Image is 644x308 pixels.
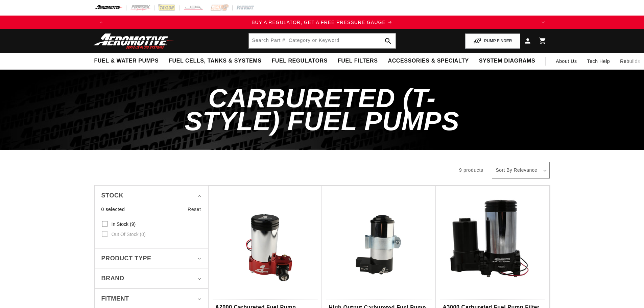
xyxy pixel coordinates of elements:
span: Tech Help [587,57,610,65]
span: In stock (9) [112,221,136,227]
summary: System Diagrams [474,53,540,69]
span: Fitment [101,294,129,304]
button: Translation missing: en.sections.announcements.previous_announcement [94,16,108,29]
span: Carbureted (T-Style) Fuel Pumps [185,83,459,136]
span: Stock [101,191,124,200]
span: Accessories & Specialty [388,57,469,65]
summary: Fuel Regulators [266,53,332,69]
span: BUY A REGULATOR, GET A FREE PRESSURE GAUGE [252,20,386,25]
summary: Tech Help [582,53,615,69]
span: Fuel Regulators [271,57,327,65]
summary: Product type (0 selected) [101,248,201,268]
span: Fuel Cells, Tanks & Systems [169,57,261,65]
a: About Us [551,53,582,69]
slideshow-component: Translation missing: en.sections.announcements.announcement_bar [77,16,567,29]
img: Aeromotive [92,33,176,49]
span: Fuel & Water Pumps [94,57,159,65]
span: 0 selected [101,206,125,213]
span: Out of stock (0) [112,231,146,237]
span: Rebuilds [620,57,640,65]
span: Brand [101,274,124,283]
div: Announcement [108,19,536,26]
a: BUY A REGULATOR, GET A FREE PRESSURE GAUGE [108,19,536,26]
button: PUMP FINDER [465,33,520,49]
a: Reset [188,206,201,213]
button: Translation missing: en.sections.announcements.next_announcement [536,16,550,29]
span: 9 products [459,167,483,173]
span: About Us [556,58,577,64]
div: 1 of 4 [108,19,536,26]
summary: Fuel Cells, Tanks & Systems [164,53,266,69]
summary: Brand (0 selected) [101,268,201,288]
input: Search by Part Number, Category or Keyword [249,33,396,48]
summary: Stock (0 selected) [101,186,201,206]
summary: Fuel Filters [333,53,383,69]
summary: Fuel & Water Pumps [89,53,164,69]
button: search button [381,33,396,48]
span: Product type [101,254,151,263]
span: System Diagrams [479,57,535,65]
summary: Accessories & Specialty [383,53,474,69]
span: Fuel Filters [338,57,378,65]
